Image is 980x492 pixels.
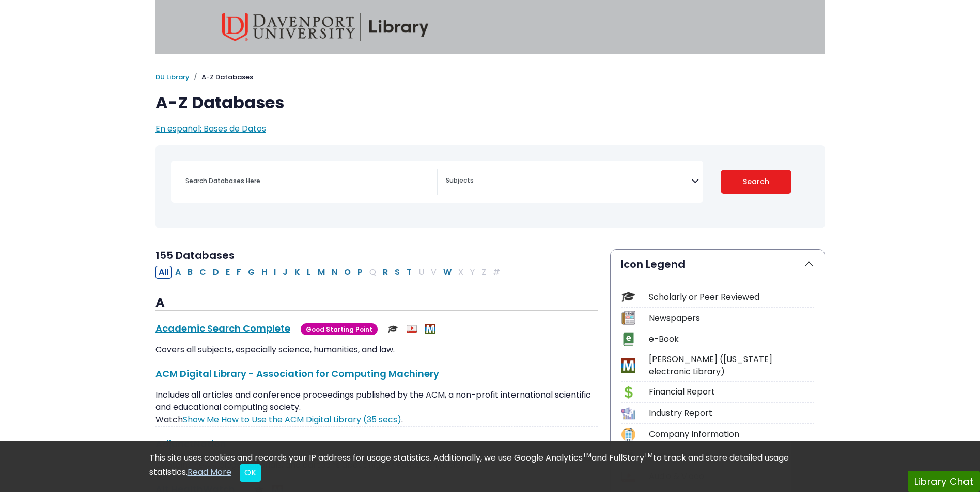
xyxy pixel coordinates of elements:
button: Filter Results N [329,266,340,279]
a: DU Library [155,72,190,82]
button: Filter Results M [315,266,328,279]
button: Filter Results H [258,266,270,279]
img: Icon Newspapers [621,311,635,325]
textarea: Search [446,177,691,186]
button: Filter Results A [172,266,184,279]
div: This site uses cookies and records your IP address for usage statistics. Additionally, we use Goo... [149,452,831,482]
a: Link opens in new window [183,414,401,425]
img: Icon Scholarly or Peer Reviewed [621,290,635,304]
img: MeL (Michigan electronic Library) [425,324,435,334]
h1: A-Z Databases [155,93,825,112]
div: Company Information [649,428,814,440]
input: Search database by title or keyword [179,173,437,188]
button: All [155,266,172,279]
sup: TM [644,451,653,460]
button: Close [240,464,261,482]
div: e-Book [649,333,814,346]
button: Filter Results G [245,266,258,279]
div: Newspapers [649,312,814,324]
h3: A [155,296,598,311]
button: Filter Results O [341,266,354,279]
button: Filter Results R [380,266,391,279]
img: Icon Company Information [621,428,635,441]
button: Filter Results I [271,266,279,279]
div: [PERSON_NAME] ([US_STATE] electronic Library) [649,353,814,378]
span: 155 Databases [155,248,235,263]
img: Icon Industry Report [621,406,635,420]
button: Filter Results L [304,266,314,279]
img: Davenport University Library [222,13,429,41]
button: Filter Results S [392,266,403,279]
a: Academic Search Complete [155,322,290,335]
img: Icon e-Book [621,332,635,346]
span: Good Starting Point [301,323,378,335]
img: Icon Financial Report [621,385,635,399]
p: Covers all subjects, especially science, humanities, and law. [155,343,598,356]
button: Filter Results F [234,266,244,279]
div: Scholarly or Peer Reviewed [649,291,814,303]
img: Icon MeL (Michigan electronic Library) [621,358,635,372]
a: Read More [188,466,231,478]
button: Filter Results K [291,266,303,279]
button: Submit for Search Results [721,170,791,194]
button: Icon Legend [611,250,825,278]
a: AdjunctNation [155,437,226,450]
nav: breadcrumb [155,72,825,83]
img: Scholarly or Peer Reviewed [388,324,398,334]
nav: Search filters [155,145,825,228]
button: Library Chat [908,471,980,492]
button: Filter Results W [440,266,455,279]
img: Audio & Video [407,324,417,334]
button: Filter Results C [196,266,209,279]
button: Filter Results E [223,266,233,279]
p: Includes all articles and conference proceedings published by the ACM, a non-profit international... [155,389,598,426]
button: Filter Results T [403,266,415,279]
sup: TM [583,451,592,460]
div: Industry Report [649,407,814,419]
a: En español: Bases de Datos [155,123,266,135]
div: Financial Report [649,386,814,398]
button: Filter Results D [210,266,222,279]
button: Filter Results P [354,266,366,279]
button: Filter Results J [279,266,291,279]
button: Filter Results B [184,266,196,279]
li: A-Z Databases [190,72,253,83]
a: ACM Digital Library - Association for Computing Machinery [155,367,439,380]
div: Alpha-list to filter by first letter of database name [155,266,504,277]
